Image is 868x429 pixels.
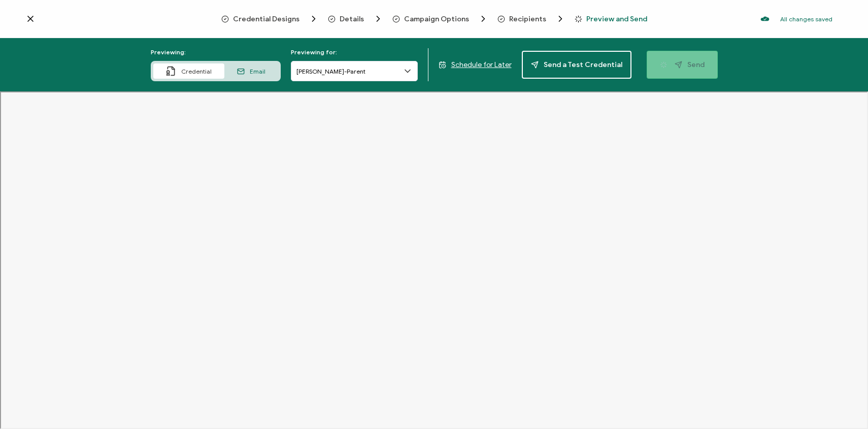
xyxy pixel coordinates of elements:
span: Credential Designs [233,15,299,23]
span: Schedule for Later [451,60,512,69]
span: Email [250,68,265,75]
div: Breadcrumb [221,14,647,24]
span: Recipients [509,15,546,23]
iframe: Chat Widget [817,380,868,429]
span: Credential [181,68,212,75]
input: Search recipient [291,61,418,81]
span: Preview and Send [575,15,647,23]
span: Details [340,15,364,23]
span: Credential Designs [221,14,319,24]
span: Details [328,14,383,24]
span: Campaign Options [404,15,469,23]
p: All changes saved [780,15,832,23]
span: Send a Test Credential [531,61,622,69]
span: Previewing: [151,48,186,56]
button: Send a Test Credential [522,51,631,79]
span: Recipients [497,14,565,24]
span: Campaign Options [392,14,488,24]
span: Preview and Send [586,15,647,23]
span: Previewing for: [291,48,337,56]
